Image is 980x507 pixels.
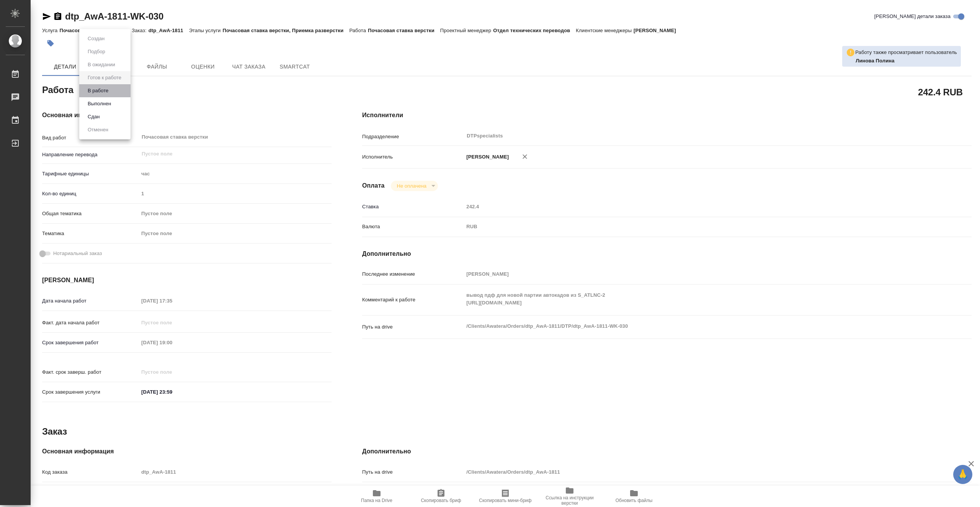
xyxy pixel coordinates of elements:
button: В работе [85,87,111,95]
button: Создан [85,34,107,43]
button: Сдан [85,113,102,121]
button: Подбор [85,47,108,56]
button: Готов к работе [85,74,124,82]
button: Выполнен [85,100,113,108]
button: В ожидании [85,61,118,69]
button: Отменен [85,126,111,134]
